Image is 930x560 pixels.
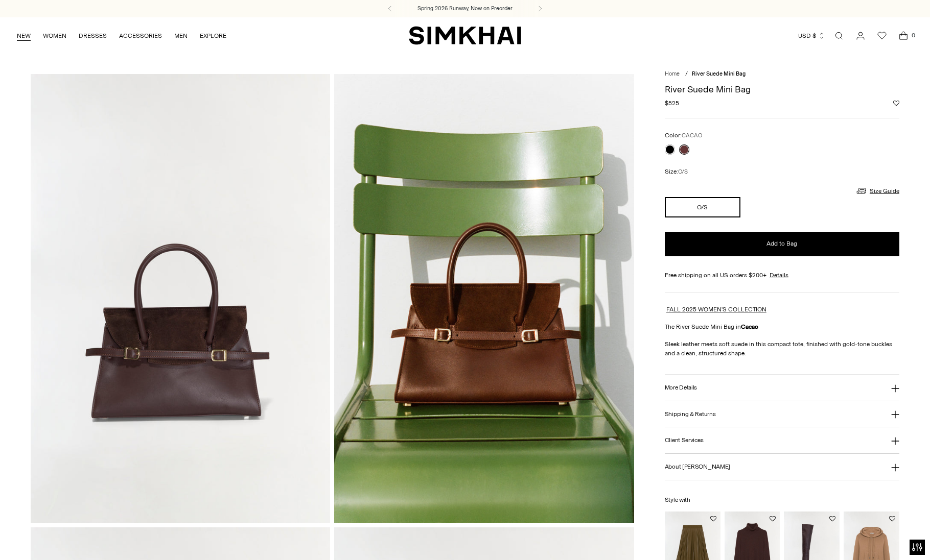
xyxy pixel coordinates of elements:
a: Go to the account page [850,26,871,46]
div: Free shipping on all US orders $200+ [665,271,899,280]
a: EXPLORE [200,25,226,47]
a: DRESSES [79,25,107,47]
a: NEW [17,25,31,47]
p: Sleek leather meets soft suede in this compact tote, finished with gold-tone buckles and a clean,... [665,339,899,358]
button: About [PERSON_NAME] [665,454,899,480]
button: Add to Wishlist [829,516,835,522]
span: O/S [678,168,688,175]
img: River Suede Mini Bag [334,74,634,523]
span: 0 [909,31,918,40]
a: Wishlist [872,26,892,46]
a: MEN [174,25,188,47]
a: ACCESSORIES [119,25,162,47]
label: Color: [665,131,702,140]
h6: Style with [665,497,899,503]
a: WOMEN [43,25,66,47]
span: River Suede Mini Bag [692,70,746,77]
h1: River Suede Mini Bag [665,85,899,94]
div: / [685,70,688,79]
nav: breadcrumbs [665,70,899,79]
h3: Shipping & Returns [665,411,716,418]
button: Shipping & Returns [665,401,899,427]
iframe: Sign Up via Text for Offers [8,521,103,552]
span: $525 [665,99,679,108]
button: Client Services [665,427,899,453]
h3: More Details [665,384,697,391]
button: Add to Wishlist [710,516,716,522]
button: Add to Wishlist [893,100,899,106]
button: Add to Wishlist [889,516,895,522]
button: O/S [665,197,740,217]
a: Open cart modal [893,26,914,46]
span: CACAO [682,132,702,139]
a: Open search modal [829,26,849,46]
button: USD $ [798,25,825,47]
a: Size Guide [855,184,899,197]
a: Details [770,271,788,280]
a: Spring 2026 Runway, Now on Preorder [417,5,513,13]
button: More Details [665,375,899,401]
label: Size: [665,167,688,177]
span: Add to Bag [766,239,797,248]
button: Add to Wishlist [770,516,776,522]
a: Home [665,70,680,77]
h3: Client Services [665,437,704,444]
h3: About [PERSON_NAME] [665,464,730,470]
button: Add to Bag [665,232,899,256]
a: FALL 2025 WOMEN'S COLLECTION [666,306,766,313]
a: SIMKHAI [409,26,521,45]
strong: Cacao [741,323,758,330]
img: River Suede Mini Bag [31,74,330,523]
p: The River Suede Mini Bag in [665,322,899,331]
